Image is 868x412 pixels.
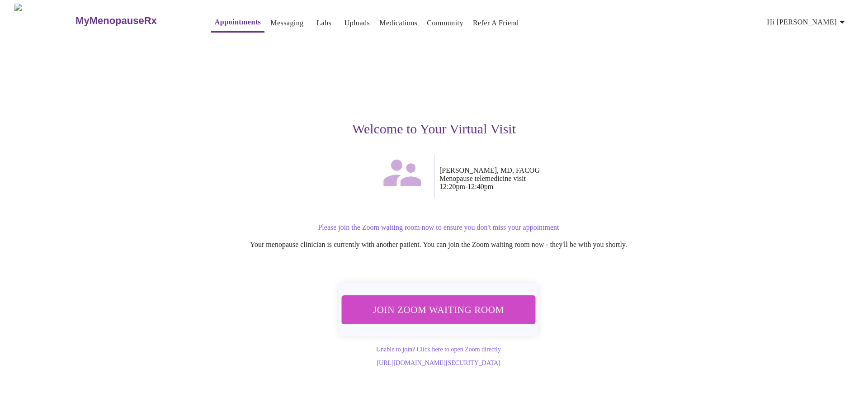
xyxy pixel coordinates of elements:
a: Appointments [215,16,261,28]
button: Messaging [267,14,307,32]
a: [URL][DOMAIN_NAME][SECURITY_DATA] [377,360,500,366]
h3: MyMenopauseRx [75,15,157,27]
button: Community [423,14,467,32]
button: Join Zoom Waiting Room [342,295,536,324]
a: Labs [316,17,331,29]
button: Hi [PERSON_NAME] [764,13,851,31]
img: MyMenopauseRx Logo [14,4,75,38]
a: Community [427,17,463,29]
span: Hi [PERSON_NAME] [767,16,848,28]
button: Medications [376,14,421,32]
a: Messaging [270,17,303,29]
span: Join Zoom Waiting Room [354,301,524,318]
button: Refer a Friend [469,14,523,32]
p: Your menopause clinician is currently with another patient. You can join the Zoom waiting room no... [165,241,712,249]
button: Labs [310,14,339,32]
p: [PERSON_NAME], MD, FACOG Menopause telemedicine visit 12:20pm - 12:40pm [439,166,712,191]
a: Refer a Friend [473,17,519,29]
h3: Welcome to Your Virtual Visit [156,121,712,137]
button: Uploads [341,14,374,32]
p: Please join the Zoom waiting room now to ensure you don't miss your appointment [165,223,712,232]
a: Unable to join? Click here to open Zoom directly [376,346,501,353]
a: Medications [379,17,417,29]
a: Uploads [344,17,370,29]
a: MyMenopauseRx [75,5,193,37]
button: Appointments [211,13,264,33]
